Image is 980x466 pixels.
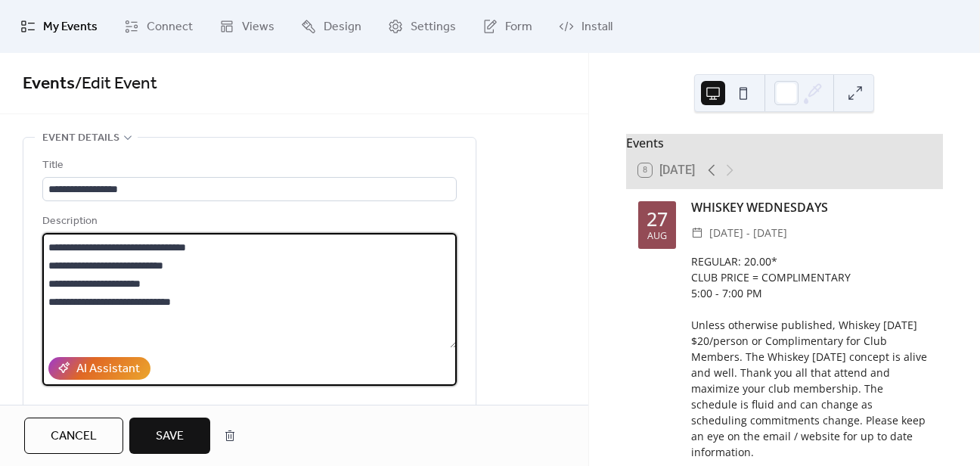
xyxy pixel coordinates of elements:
[208,6,286,47] a: Views
[129,418,210,454] button: Save
[626,134,943,152] div: Events
[647,210,668,228] div: 27
[76,360,140,378] div: AI Assistant
[377,6,467,47] a: Settings
[23,67,75,101] a: Events
[156,427,184,446] span: Save
[324,18,361,36] span: Design
[42,404,454,422] div: Location
[75,67,157,101] span: / Edit Event
[691,224,703,242] div: ​
[42,157,454,175] div: Title
[147,18,193,36] span: Connect
[547,6,624,47] a: Install
[471,6,544,47] a: Form
[51,427,97,446] span: Cancel
[48,357,150,380] button: AI Assistant
[9,6,109,47] a: My Events
[505,18,532,36] span: Form
[290,6,373,47] a: Design
[691,198,931,216] div: WHISKEY WEDNESDAYS
[647,231,667,241] div: Aug
[709,224,787,242] span: [DATE] - [DATE]
[24,418,123,454] button: Cancel
[411,18,456,36] span: Settings
[242,18,274,36] span: Views
[42,129,119,148] span: Event details
[43,18,98,36] span: My Events
[581,18,612,36] span: Install
[42,213,454,231] div: Description
[113,6,204,47] a: Connect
